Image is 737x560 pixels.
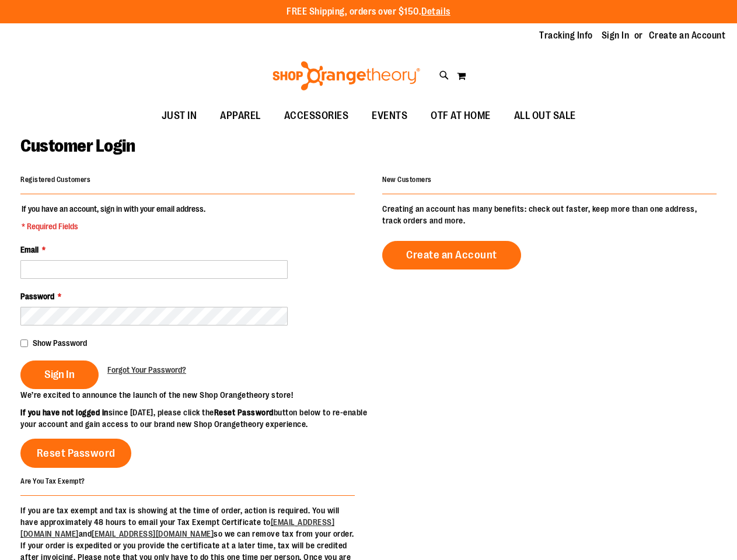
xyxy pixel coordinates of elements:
p: since [DATE], please click the button below to re-enable your account and gain access to our bran... [20,407,369,430]
span: Reset Password [37,447,116,460]
span: APPAREL [220,103,261,129]
strong: Registered Customers [20,176,90,184]
strong: If you have not logged in [20,408,109,417]
p: Creating an account has many benefits: check out faster, keep more than one address, track orders... [382,203,717,226]
a: Create an Account [649,29,726,42]
span: ACCESSORIES [284,103,349,129]
a: Create an Account [382,241,521,269]
span: JUST IN [162,103,197,129]
img: Shop Orangetheory [271,61,422,90]
span: ALL OUT SALE [514,103,576,129]
span: Create an Account [406,249,497,261]
span: Forgot Your Password? [107,365,186,374]
span: Sign In [44,368,75,381]
span: Show Password [33,338,87,348]
strong: New Customers [382,176,432,184]
span: Email [20,245,39,254]
a: Sign In [602,29,630,42]
a: Forgot Your Password? [107,364,186,376]
legend: If you have an account, sign in with your email address. [20,203,207,232]
span: Customer Login [20,136,135,156]
button: Sign In [20,360,99,389]
strong: Reset Password [214,408,274,417]
a: Reset Password [20,439,131,468]
span: OTF AT HOME [431,103,491,129]
p: FREE Shipping, orders over $150. [287,5,450,19]
a: [EMAIL_ADDRESS][DOMAIN_NAME] [92,529,214,538]
a: Tracking Info [539,29,593,42]
p: We’re excited to announce the launch of the new Shop Orangetheory store! [20,389,369,401]
span: * Required Fields [22,220,205,232]
a: Details [421,6,450,17]
strong: Are You Tax Exempt? [20,477,85,485]
span: Password [20,292,54,301]
span: EVENTS [372,103,407,129]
